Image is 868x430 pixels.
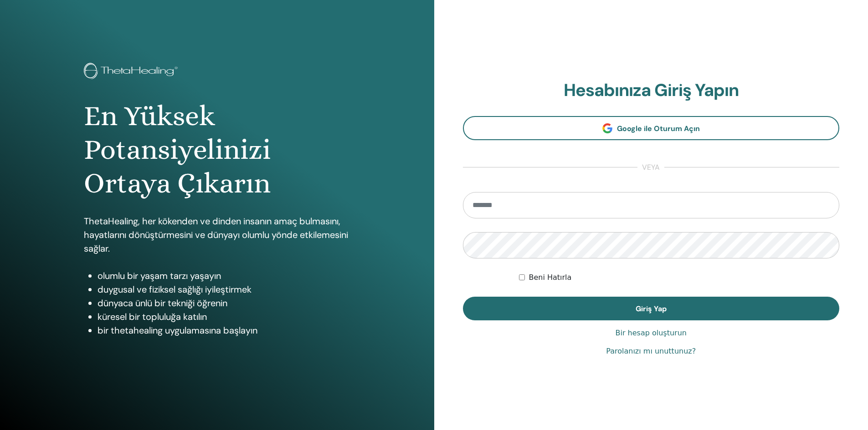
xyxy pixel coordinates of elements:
font: Parolanızı mı unuttunuz? [606,347,696,355]
font: Hesabınıza Giriş Yapın [564,79,739,101]
button: Giriş Yap [463,297,840,320]
font: En Yüksek Potansiyelinizi Ortaya Çıkarın [84,100,271,200]
font: duygusal ve fiziksel sağlığı iyileştirmek [98,283,252,295]
font: Giriş Yap [636,304,667,314]
font: veya [642,162,660,172]
font: ThetaHealing, her kökenden ve dinden insanın amaç bulmasını, hayatlarını dönüştürmesini ve dünyay... [84,215,348,254]
font: olumlu bir yaşam tarzı yaşayın [98,270,221,282]
a: Parolanızı mı unuttunuz? [606,346,696,357]
a: Bir hesap oluşturun [616,328,687,339]
font: Beni Hatırla [529,273,571,282]
a: Google ile Oturum Açın [463,116,840,140]
font: Bir hesap oluşturun [616,329,687,337]
font: Google ile Oturum Açın [617,124,700,133]
font: küresel bir topluluğa katılın [98,311,207,323]
font: bir thetahealing uygulamasına başlayın [98,324,257,336]
font: dünyaca ünlü bir tekniği öğrenin [98,297,227,309]
div: Beni süresiz olarak veya manuel olarak çıkış yapana kadar kimlik doğrulamalı tut [519,272,839,283]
